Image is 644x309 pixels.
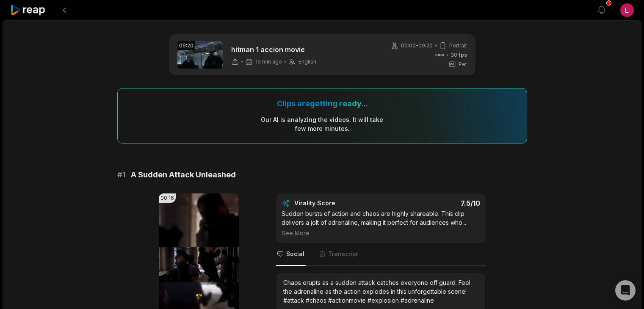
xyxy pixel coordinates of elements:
div: Chaos erupts as a sudden attack catches everyone off guard. Feel the adrenaline as the action exp... [283,278,478,305]
span: Transcript [328,250,358,258]
div: Virality Score [294,199,385,207]
span: 19 min ago [255,58,282,65]
span: # 1 [117,169,126,181]
p: hitman 1 accion movie [231,44,316,55]
div: See More [282,229,480,237]
span: fps [459,52,467,58]
span: 00:00 - 09:20 [401,42,433,50]
span: A Sudden Attack Unleashed [131,169,236,181]
span: 30 [451,51,467,59]
nav: Tabs [276,243,486,266]
div: Open Intercom Messenger [615,280,636,301]
span: Social [286,250,304,258]
div: Clips are getting ready... [277,99,368,108]
span: Pet [459,61,467,68]
div: 7.5 /10 [389,199,480,207]
div: Sudden bursts of action and chaos are highly shareable. This clip delivers a jolt of adrenaline, ... [282,209,480,237]
div: Our AI is analyzing the video s . It will take few more minutes. [260,115,384,133]
div: 09:20 [177,41,195,50]
span: English [299,58,316,65]
span: Portrait [449,42,467,50]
